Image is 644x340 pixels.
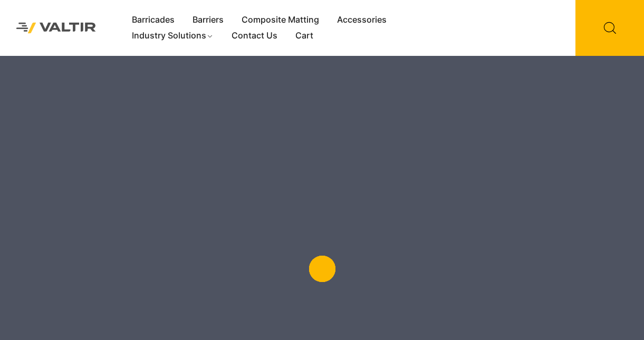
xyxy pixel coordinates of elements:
[233,12,328,28] a: Composite Matting
[223,28,286,44] a: Contact Us
[123,28,223,44] a: Industry Solutions
[123,12,184,28] a: Barricades
[8,14,104,42] img: Valtir Rentals
[184,12,233,28] a: Barriers
[328,12,396,28] a: Accessories
[286,28,322,44] a: Cart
